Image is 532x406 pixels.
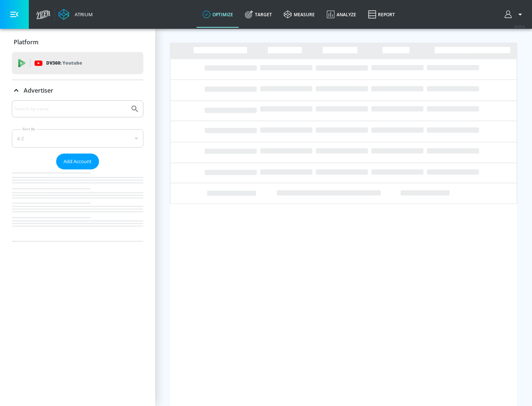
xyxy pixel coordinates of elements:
nav: list of Advertiser [12,169,143,241]
div: DV360: Youtube [12,52,143,74]
label: Sort By [21,127,37,131]
a: optimize [197,1,239,28]
a: Report [362,1,401,28]
span: v 4.25.4 [514,24,525,28]
a: Atrium [58,9,93,20]
a: Analyze [321,1,362,28]
p: Platform [14,38,38,46]
div: Advertiser [12,100,143,241]
button: Add Account [56,154,99,169]
a: measure [278,1,321,28]
input: Search by name [15,104,127,114]
div: A-Z [12,129,143,148]
div: Advertiser [12,80,143,101]
span: Add Account [64,157,92,166]
p: Youtube [62,59,82,67]
div: Atrium [72,11,93,18]
div: Platform [12,32,143,52]
p: Advertiser [24,86,53,94]
p: DV360: [46,59,82,67]
a: Target [239,1,278,28]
